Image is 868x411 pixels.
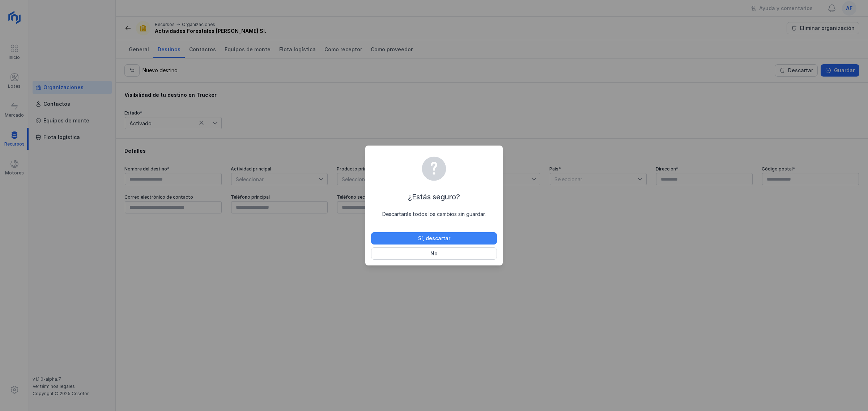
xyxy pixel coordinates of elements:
[371,247,497,260] button: No
[371,232,497,245] button: Sí, descartar
[430,250,438,257] div: No
[371,192,497,202] div: ¿Estás seguro?
[371,211,497,218] div: Descartarás todos los cambios sin guardar.
[418,235,450,242] div: Sí, descartar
